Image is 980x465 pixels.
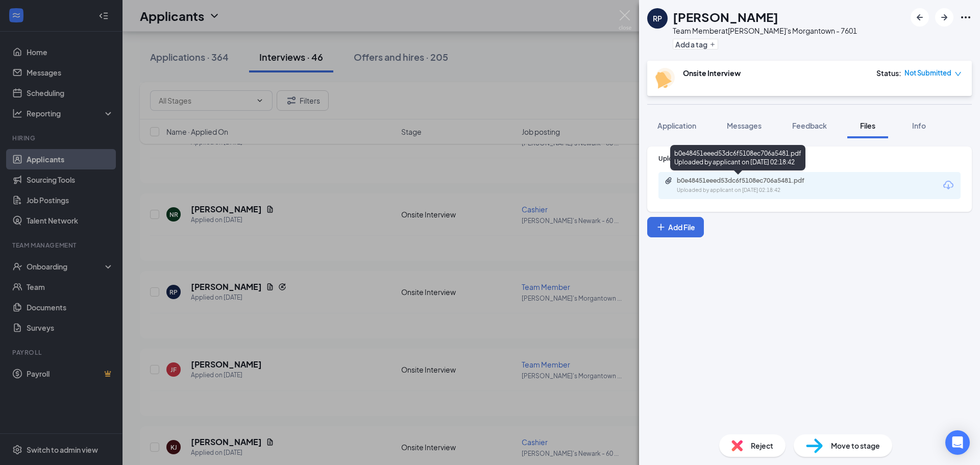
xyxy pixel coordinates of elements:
[657,121,696,130] span: Application
[914,11,926,23] svg: ArrowLeftNew
[665,177,830,194] a: Paperclipb0e48451eeed53dc6f5108ec706a5481.pdfUploaded by applicant on [DATE] 02:18:42
[683,68,741,78] b: Onsite Interview
[935,8,953,27] button: ArrowRight
[647,217,704,237] button: Add FilePlus
[653,13,662,23] div: RP
[727,121,762,130] span: Messages
[954,70,962,78] span: down
[938,11,950,23] svg: ArrowRight
[860,121,875,130] span: Files
[673,39,718,50] button: PlusAdd a tag
[945,430,970,455] div: Open Intercom Messenger
[673,26,857,36] div: Team Member at [PERSON_NAME]'s Morgantown - 7601
[673,8,778,26] h1: [PERSON_NAME]
[658,154,961,163] div: Upload Resume
[677,177,820,185] div: b0e48451eeed53dc6f5108ec706a5481.pdf
[876,68,901,78] div: Status :
[751,440,773,451] span: Reject
[942,179,954,191] svg: Download
[911,8,929,27] button: ArrowLeftNew
[665,177,673,185] svg: Paperclip
[912,121,926,130] span: Info
[656,222,666,232] svg: Plus
[709,41,716,47] svg: Plus
[904,68,951,78] span: Not Submitted
[792,121,827,130] span: Feedback
[677,186,830,194] div: Uploaded by applicant on [DATE] 02:18:42
[831,440,880,451] span: Move to stage
[960,11,972,23] svg: Ellipses
[670,145,805,170] div: b0e48451eeed53dc6f5108ec706a5481.pdf Uploaded by applicant on [DATE] 02:18:42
